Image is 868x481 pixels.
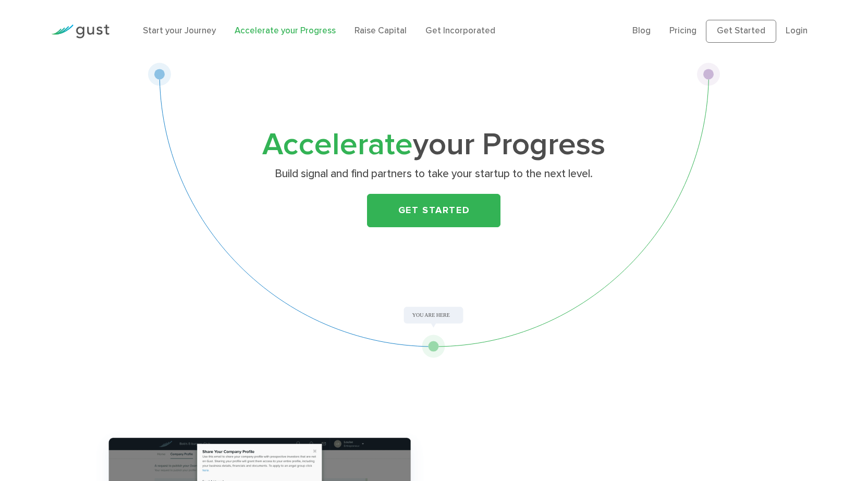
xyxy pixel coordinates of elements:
a: Blog [632,26,651,36]
a: Start your Journey [143,26,216,36]
a: Raise Capital [354,26,407,36]
a: Get Started [367,194,500,227]
a: Pricing [669,26,696,36]
h1: your Progress [228,131,640,159]
p: Build signal and find partners to take your startup to the next level. [232,167,636,181]
a: Accelerate your Progress [235,26,336,36]
a: Login [786,26,808,36]
img: Gust Logo [51,24,109,39]
a: Get Incorporated [425,26,495,36]
span: Accelerate [262,126,413,163]
a: Get Started [706,20,776,43]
